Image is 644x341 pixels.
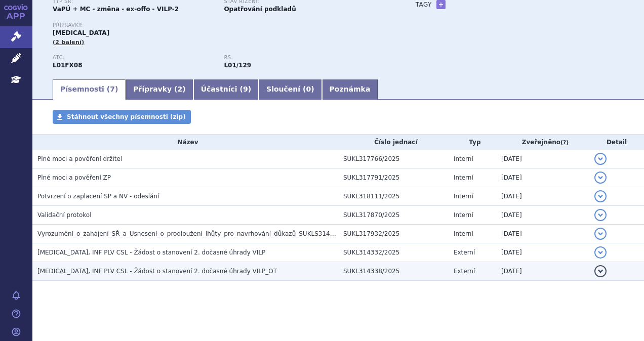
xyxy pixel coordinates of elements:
[126,79,193,100] a: Přípravky (2)
[594,246,607,259] button: detail
[594,172,607,184] button: detail
[259,79,321,100] a: Sloučení (0)
[67,113,186,120] span: Stáhnout všechny písemnosti (zip)
[338,135,449,150] th: Číslo jednací
[37,268,277,275] span: EMPLICITI, INF PLV CSL - Žádost o stanovení 2. dočasné úhrady VILP_OT
[53,6,179,13] strong: VaPÚ + MC - změna - ex-offo - VILP-2
[589,135,644,150] th: Detail
[224,62,251,69] strong: elotuzumab
[224,6,296,13] strong: Opatřování podkladů
[338,262,449,281] td: SUKL314338/2025
[594,228,607,240] button: detail
[338,168,449,187] td: SUKL317791/2025
[37,155,122,162] span: Plné moci a pověření držitel
[53,22,395,28] p: Přípravky:
[338,206,449,225] td: SUKL317870/2025
[454,155,473,162] span: Interní
[454,174,473,181] span: Interní
[224,55,385,61] p: RS:
[53,29,109,36] span: [MEDICAL_DATA]
[37,174,111,181] span: Plné moci a pověření ZP
[53,79,126,100] a: Písemnosti (7)
[496,206,589,225] td: [DATE]
[243,85,248,93] span: 9
[454,249,475,256] span: Externí
[496,225,589,243] td: [DATE]
[110,85,115,93] span: 7
[594,153,607,165] button: detail
[338,243,449,262] td: SUKL314332/2025
[53,62,83,69] strong: ELOTUZUMAB
[178,85,183,93] span: 2
[32,135,338,150] th: Název
[496,243,589,262] td: [DATE]
[454,193,473,200] span: Interní
[454,268,475,275] span: Externí
[594,209,607,221] button: detail
[37,230,360,237] span: Vyrozumění_o_zahájení_SŘ_a_Usnesení_o_prodloužení_lhůty_pro_navrhování_důkazů_SUKLS314332_2025
[496,262,589,281] td: [DATE]
[193,79,259,100] a: Účastníci (9)
[454,211,473,219] span: Interní
[496,150,589,168] td: [DATE]
[37,193,159,200] span: Potvrzení o zaplacení SP a NV - odeslání
[496,187,589,206] td: [DATE]
[306,85,311,93] span: 0
[53,55,214,61] p: ATC:
[338,150,449,168] td: SUKL317766/2025
[454,230,473,237] span: Interní
[53,110,191,124] a: Stáhnout všechny písemnosti (zip)
[449,135,496,150] th: Typ
[37,249,265,256] span: EMPLICITI, INF PLV CSL - Žádost o stanovení 2. dočasné úhrady VILP
[594,190,607,202] button: detail
[496,168,589,187] td: [DATE]
[496,135,589,150] th: Zveřejněno
[594,265,607,277] button: detail
[560,139,569,146] abbr: (?)
[37,211,92,219] span: Validační protokol
[338,187,449,206] td: SUKL318111/2025
[338,225,449,243] td: SUKL317932/2025
[322,79,378,100] a: Poznámka
[53,39,85,46] span: (2 balení)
